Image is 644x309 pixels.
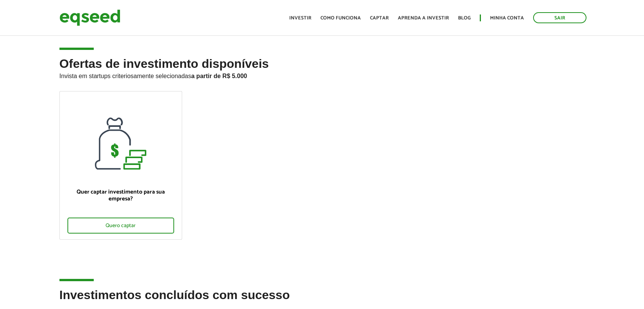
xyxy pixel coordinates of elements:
h2: Ofertas de investimento disponíveis [59,57,585,91]
img: EqSeed [59,8,120,28]
div: Quero captar [67,218,174,234]
a: Blog [458,16,471,21]
a: Minha conta [490,16,524,21]
p: Invista em startups criteriosamente selecionadas [59,70,585,80]
a: Captar [370,16,389,21]
a: Sair [533,12,586,23]
a: Aprenda a investir [398,16,449,21]
a: Como funciona [320,16,361,21]
a: Quer captar investimento para sua empresa? Quero captar [59,91,182,240]
p: Quer captar investimento para sua empresa? [67,189,174,202]
a: Investir [289,16,311,21]
strong: a partir de R$ 5.000 [191,73,247,79]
